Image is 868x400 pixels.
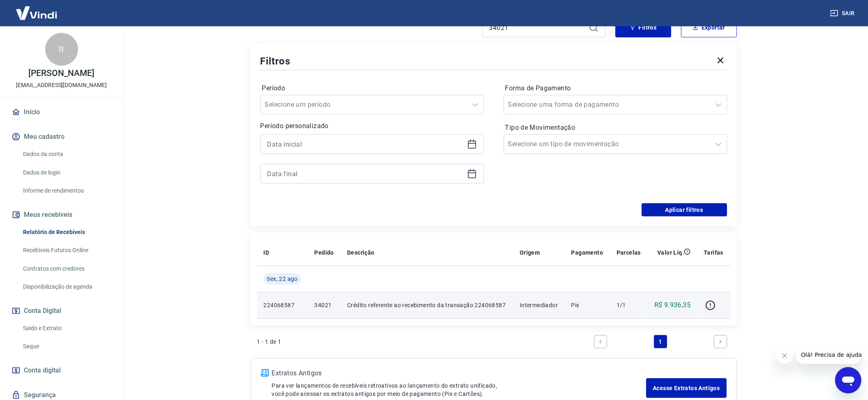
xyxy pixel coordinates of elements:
a: Recebíveis Futuros Online [20,242,113,259]
p: Origem [520,248,540,257]
input: Data inicial [267,138,464,150]
a: Page 1 is your current page [654,335,667,348]
p: Parcelas [617,248,641,257]
a: Acesse Extratos Antigos [646,378,726,398]
a: Conta digital [10,361,113,379]
a: Dados da conta [20,146,113,163]
p: Pedido [314,248,334,257]
span: Olá! Precisa de ajuda? [5,6,69,12]
ul: Pagination [591,332,730,352]
p: 224068587 [264,301,302,309]
a: Dados de login [20,164,113,181]
iframe: Mensagem da empresa [796,346,861,364]
button: Exportar [681,18,737,37]
a: Previous page [594,335,607,348]
label: Forma de Pagamento [505,83,725,93]
button: Meus recebíveis [10,206,113,224]
span: Sex, 22 ago [267,275,298,283]
label: Tipo de Movimentação [505,123,725,133]
p: Para ver lançamentos de recebíveis retroativos ao lançamento do extrato unificado, você pode aces... [272,382,647,398]
a: Saque [20,338,113,355]
p: 1 - 1 de 1 [257,338,281,346]
p: [EMAIL_ADDRESS][DOMAIN_NAME] [16,81,107,90]
p: Descrição [347,248,375,257]
button: Conta Digital [10,302,113,320]
p: Intermediador [520,301,558,309]
iframe: Botão para abrir a janela de mensagens [835,367,861,393]
p: Pagamento [571,248,603,257]
a: Saldo e Extrato [20,320,113,337]
p: Valor Líq. [657,248,684,257]
p: 1/1 [617,301,641,309]
button: Aplicar filtros [642,203,727,216]
p: Crédito referente ao recebimento da transação 224068587 [347,301,507,309]
h5: Filtros [260,55,291,68]
a: Informe de rendimentos [20,182,113,199]
a: Disponibilização de agenda [20,278,113,295]
label: Período [262,83,482,93]
a: Início [10,103,113,121]
p: Extratos Antigos [272,368,647,378]
p: 34021 [314,301,334,309]
button: Sair [829,6,858,21]
a: Next page [714,335,727,348]
span: Conta digital [24,365,61,376]
a: Contratos com credores [20,260,113,277]
button: Meu cadastro [10,128,113,146]
p: [PERSON_NAME] [28,69,94,78]
p: ID [264,248,269,257]
p: Pix [571,301,603,309]
p: Tarifas [704,248,723,257]
div: R [45,33,78,66]
img: Vindi [10,0,63,25]
iframe: Fechar mensagem [776,347,793,364]
a: Relatório de Recebíveis [20,224,113,241]
button: Filtros [615,18,671,37]
p: Período personalizado [260,121,484,131]
img: ícone [261,369,269,377]
input: Busque pelo número do pedido [489,21,585,34]
input: Data final [267,168,464,180]
p: R$ 9.936,35 [654,300,691,310]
